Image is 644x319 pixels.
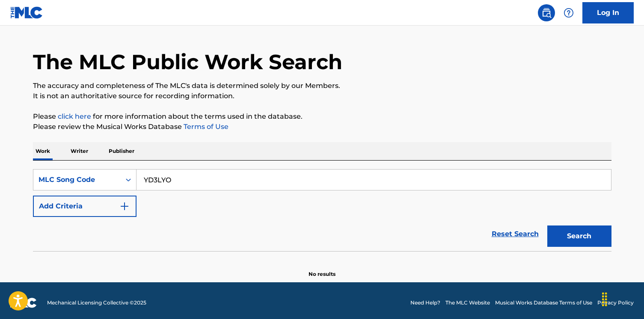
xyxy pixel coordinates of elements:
a: Log In [582,2,634,23]
div: MLC Song Code [39,175,116,185]
a: Reset Search [487,225,543,243]
span: Mechanical Licensing Collective © 2025 [47,299,146,307]
a: Terms of Use [182,123,229,131]
img: 9d2ae6d4665cec9f34b9.svg [119,201,130,211]
div: Trascina [598,287,611,312]
p: Please for more information about the terms used in the database. [33,111,611,122]
a: Musical Works Database Terms of Use [495,299,592,307]
p: Publisher [106,142,137,160]
p: Work [33,142,53,160]
form: Search Form [33,169,611,251]
div: Help [560,4,577,21]
p: Writer [68,142,91,160]
a: Privacy Policy [597,299,634,307]
p: Please review the Musical Works Database [33,122,611,132]
button: Add Criteria [33,196,137,217]
p: It is not an authoritative source for recording information. [33,91,611,101]
a: Need Help? [410,299,440,307]
h1: The MLC Public Work Search [33,49,342,75]
img: search [541,8,552,18]
p: The accuracy and completeness of The MLC's data is determined solely by our Members. [33,81,611,91]
a: Public Search [538,4,555,21]
img: MLC Logo [10,6,43,19]
img: help [564,8,574,18]
div: Widget chat [601,278,644,319]
button: Search [547,225,611,247]
p: No results [309,260,335,278]
a: click here [58,112,91,120]
iframe: Chat Widget [601,278,644,319]
a: The MLC Website [445,299,490,307]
